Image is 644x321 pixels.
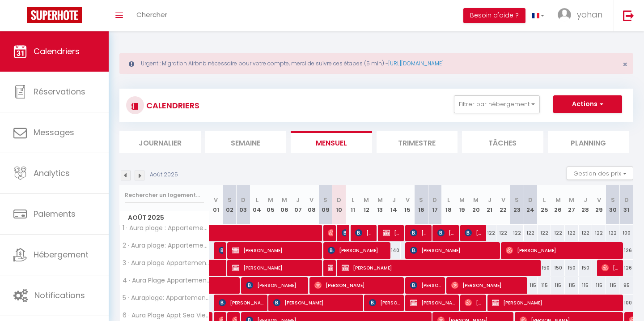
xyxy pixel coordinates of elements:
th: 01 [209,185,223,225]
abbr: M [364,196,369,204]
abbr: D [528,196,533,204]
div: 115 [592,277,606,294]
span: yohan [577,9,602,20]
span: [PERSON_NAME] [383,224,401,241]
span: [PERSON_NAME] [246,277,306,294]
span: 3 · Aura plage Appartement Aura Blue [121,260,211,266]
li: Planning [548,131,629,153]
abbr: J [392,196,396,204]
th: 07 [291,185,305,225]
span: [PERSON_NAME] [410,294,456,311]
abbr: D [432,196,437,204]
div: 140 [387,242,401,259]
th: 29 [592,185,606,225]
span: [PERSON_NAME] [369,294,401,311]
img: ... [558,8,571,21]
span: [PERSON_NAME] [328,224,332,241]
th: 06 [277,185,291,225]
span: [PERSON_NAME] [342,224,346,241]
span: [DATE][PERSON_NAME] [437,224,456,241]
span: Août 2025 [120,211,209,224]
th: 04 [250,185,264,225]
input: Rechercher un logement... [125,187,204,203]
button: Besoin d'aide ? [463,8,525,23]
div: 122 [524,225,538,241]
th: 24 [524,185,538,225]
abbr: D [241,196,246,204]
span: [PERSON_NAME] [219,294,265,311]
span: [PERSON_NAME] [355,224,373,241]
span: 6 · Aura Plage Appt Sea View 40m² [121,312,211,319]
span: [PERSON_NAME] [602,259,620,276]
span: [PERSON_NAME] [465,224,483,241]
abbr: J [296,196,300,204]
abbr: L [543,196,546,204]
span: Notifications [34,290,85,301]
span: [PERSON_NAME] [506,242,621,259]
div: Urgent : Migration Airbnb nécessaire pour votre compte, merci de suivre ces étapes (5 min) - [119,53,633,74]
span: Analytics [34,167,70,179]
abbr: S [323,196,327,204]
th: 03 [237,185,250,225]
th: 20 [469,185,483,225]
th: 12 [360,185,373,225]
th: 30 [606,185,620,225]
span: 1 · Aura plage : Appartement neuf : SUN [121,225,211,231]
span: Réservations [34,86,85,97]
div: 150 [565,260,579,276]
div: 100 [619,225,633,241]
button: Gestion des prix [567,167,633,180]
span: [PERSON_NAME] [410,242,498,259]
div: 150 [579,260,593,276]
span: [PERSON_NAME] [410,277,442,294]
div: 115 [524,277,538,294]
abbr: L [352,196,354,204]
span: 5 · Auraplage: Appartement: Sundream [121,295,211,301]
a: [URL][DOMAIN_NAME] [388,60,444,67]
div: 95 [619,277,633,294]
iframe: LiveChat chat widget [606,283,644,321]
span: [PERSON_NAME] [342,259,540,276]
abbr: S [515,196,519,204]
div: 122 [496,225,510,241]
th: 09 [318,185,332,225]
abbr: J [488,196,491,204]
li: Journalier [119,131,201,153]
abbr: S [228,196,232,204]
abbr: M [282,196,287,204]
div: 126 [619,260,633,276]
div: 115 [565,277,579,294]
th: 16 [414,185,428,225]
img: Super Booking [27,7,82,23]
div: 150 [538,260,551,276]
abbr: J [584,196,587,204]
th: 15 [401,185,415,225]
span: [PERSON_NAME] [232,259,320,276]
li: Mensuel [291,131,372,153]
th: 25 [538,185,551,225]
span: [PERSON_NAME] [451,277,525,294]
div: 115 [579,277,593,294]
div: 122 [592,225,606,241]
div: 126 [619,242,633,259]
th: 08 [305,185,319,225]
abbr: M [473,196,479,204]
th: 27 [565,185,579,225]
button: Actions [553,95,622,113]
abbr: V [597,196,601,204]
th: 23 [510,185,524,225]
abbr: M [459,196,465,204]
span: Calendriers [34,46,80,57]
abbr: V [309,196,314,204]
th: 13 [373,185,387,225]
th: 10 [332,185,346,225]
abbr: D [337,196,341,204]
button: Close [623,60,627,68]
th: 17 [428,185,442,225]
span: [PERSON_NAME] [465,294,483,311]
span: [PERSON_NAME] [273,294,361,311]
span: [PERSON_NAME] [314,277,402,294]
th: 14 [387,185,401,225]
th: 11 [346,185,360,225]
span: [PERSON_NAME] [328,259,332,276]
